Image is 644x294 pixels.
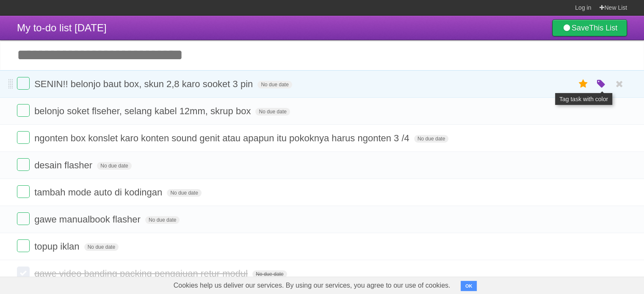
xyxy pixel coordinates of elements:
[34,214,143,225] span: gawe manualbook flasher
[17,131,30,144] label: Done
[167,189,201,197] span: No due date
[17,239,30,252] label: Done
[165,277,459,294] span: Cookies help us deliver our services. By using our services, you agree to our use of cookies.
[255,108,290,115] span: No due date
[34,79,255,89] span: SENIN!! belonjo baut box, skun 2,8 karo sooket 3 pin
[552,19,627,36] a: SaveThis List
[575,77,591,91] label: Star task
[252,270,287,278] span: No due date
[17,267,30,279] label: Done
[17,158,30,171] label: Done
[34,268,250,279] span: gawe video banding packing pengajuan retur modul
[34,133,412,143] span: ngonten box konslet karo konten sound genit atau apapun itu pokoknya harus ngonten 3 /4
[34,160,94,170] span: desain flasher
[17,22,107,33] span: My to-do list [DATE]
[17,212,30,225] label: Done
[17,104,30,117] label: Done
[84,243,119,251] span: No due date
[414,135,448,143] span: No due date
[145,216,180,224] span: No due date
[34,106,253,116] span: belonjo soket flseher, selang kabel 12mm, skrup box
[17,185,30,198] label: Done
[461,281,477,291] button: OK
[17,77,30,90] label: Done
[34,187,164,198] span: tambah mode auto di kodingan
[34,241,81,252] span: topup iklan
[97,162,131,170] span: No due date
[257,81,292,88] span: No due date
[589,24,617,32] b: This List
